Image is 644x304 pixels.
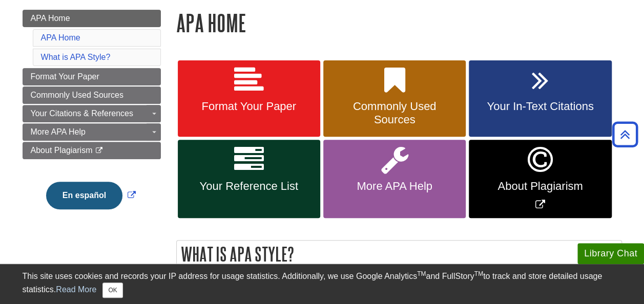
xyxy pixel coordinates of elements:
a: What is APA Style? [41,53,111,61]
a: Your In-Text Citations [469,60,611,137]
a: Read More [56,285,96,294]
a: More APA Help [323,140,466,218]
span: Format Your Paper [31,72,99,81]
a: Format Your Paper [23,68,161,85]
a: Commonly Used Sources [23,86,161,104]
sup: TM [474,270,483,277]
span: APA Home [31,14,70,23]
span: Your Reference List [185,180,313,193]
button: Library Chat [577,243,644,264]
a: APA Home [23,10,161,27]
span: More APA Help [31,127,86,136]
a: Your Reference List [178,140,320,218]
a: Link opens in new window [469,140,611,218]
button: Close [102,283,122,298]
sup: TM [417,270,426,277]
div: This site uses cookies and records your IP address for usage statistics. Additionally, we use Goo... [23,270,622,298]
a: Commonly Used Sources [323,60,466,137]
span: Commonly Used Sources [31,91,123,99]
span: More APA Help [331,180,458,193]
a: More APA Help [23,123,161,141]
span: Your Citations & References [31,109,133,118]
div: Guide Page Menu [23,10,161,227]
h2: What is APA Style? [177,241,621,268]
span: Your In-Text Citations [476,100,604,113]
a: APA Home [41,33,80,42]
span: Format Your Paper [185,100,313,113]
a: Your Citations & References [23,105,161,122]
span: Commonly Used Sources [331,100,458,126]
span: About Plagiarism [31,146,93,155]
h1: APA Home [176,10,622,36]
i: This link opens in a new window [95,147,103,154]
a: Format Your Paper [178,60,320,137]
a: Back to Top [609,127,641,141]
a: Link opens in new window [44,191,138,200]
a: About Plagiarism [23,142,161,159]
span: About Plagiarism [476,180,604,193]
button: En español [46,182,122,209]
